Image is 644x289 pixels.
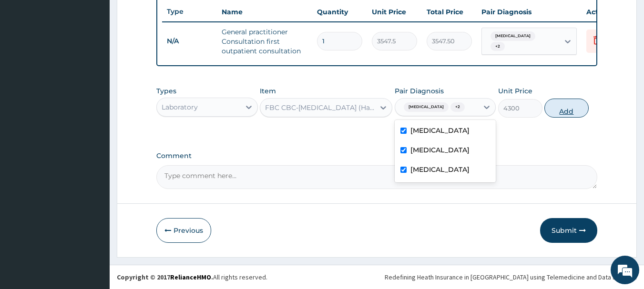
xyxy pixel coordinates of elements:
[410,126,470,135] label: [MEDICAL_DATA]
[395,86,444,96] label: Pair Diagnosis
[582,2,629,21] th: Actions
[170,273,211,281] a: RelianceHMO
[162,32,217,50] td: N/A
[217,2,312,21] th: Name
[5,190,182,223] textarea: Type your message and hit 'Enter'
[491,31,535,41] span: [MEDICAL_DATA]
[156,218,211,243] button: Previous
[110,265,644,289] footer: All rights reserved.
[385,272,637,282] div: Redefining Heath Insurance in [GEOGRAPHIC_DATA] using Telemedicine and Data Science!
[498,86,532,96] label: Unit Price
[55,85,132,181] span: We're online!
[450,102,465,112] span: + 2
[156,152,598,160] label: Comment
[162,102,198,112] div: Laboratory
[117,273,213,281] strong: Copyright © 2017 .
[410,145,470,155] label: [MEDICAL_DATA]
[491,42,505,51] span: + 2
[217,22,312,60] td: General practitioner Consultation first outpatient consultation
[404,102,449,112] span: [MEDICAL_DATA]
[540,218,597,243] button: Submit
[18,48,39,71] img: d_794563401_company_1708531726252_794563401
[367,2,422,21] th: Unit Price
[156,5,179,28] div: Minimize live chat window
[312,2,367,21] th: Quantity
[410,165,470,174] label: [MEDICAL_DATA]
[422,2,477,21] th: Total Price
[477,2,582,21] th: Pair Diagnosis
[544,99,589,118] button: Add
[260,86,276,96] label: Item
[265,103,376,112] div: FBC CBC-[MEDICAL_DATA] (Haemogram) - [Blood]
[162,3,217,20] th: Type
[156,87,176,95] label: Types
[50,53,160,66] div: Chat with us now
